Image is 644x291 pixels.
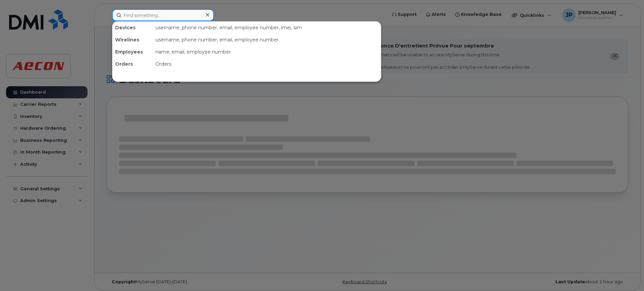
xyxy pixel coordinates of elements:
div: Orders [153,58,381,70]
div: name, email, employee number [153,46,381,58]
div: Orders [112,58,153,70]
div: Devices [112,22,153,34]
div: Wirelines [112,34,153,46]
div: username, phone number, email, employee number, imei, sim [153,22,381,34]
div: Employees [112,46,153,58]
div: username, phone number, email, employee number [153,34,381,46]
